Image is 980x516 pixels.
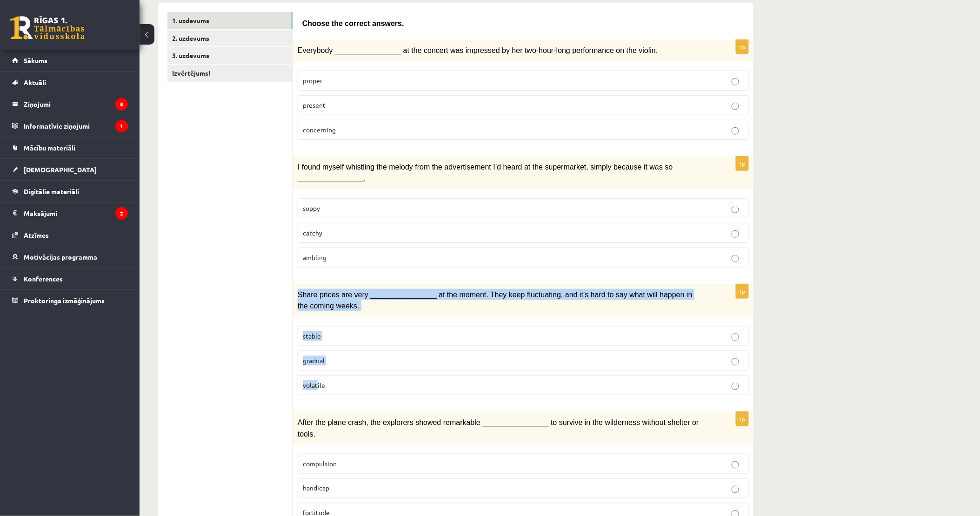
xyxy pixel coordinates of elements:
[115,120,128,132] i: 1
[12,246,128,268] a: Motivācijas programma
[24,187,79,196] span: Digitālie materiāli
[24,231,49,239] span: Atzīmes
[302,20,404,27] span: Choose the correct answers.
[12,202,128,224] a: Maksājumi2
[24,115,128,137] legend: Informatīvie ziņojumi
[303,76,322,85] span: proper
[10,16,85,39] a: Rīgas 1. Tālmācības vidusskola
[732,255,739,262] input: ambling
[736,156,749,171] p: 1p
[24,202,128,224] legend: Maksājumi
[167,12,293,29] a: 1. uzdevums
[298,46,658,54] span: Everybody ________________ at the concert was impressed by her two-hour-long performance on the v...
[736,39,749,54] p: 1p
[12,115,128,137] a: Informatīvie ziņojumi1
[24,144,75,152] span: Mācību materiāli
[732,206,739,213] input: soppy
[732,383,739,390] input: volatile
[303,381,325,389] span: volatile
[303,332,321,340] span: stable
[732,103,739,110] input: present
[303,356,325,365] span: gradual
[303,125,336,134] span: concerning
[732,127,739,135] input: concerning
[12,290,128,311] a: Proktoringa izmēģinājums
[298,291,693,310] span: Share prices are very ________________ at the moment. They keep fluctuating, and it’s hard to say...
[167,47,293,64] a: 3. uzdevums
[303,253,327,261] span: ambling
[736,284,749,299] p: 1p
[12,159,128,180] a: [DEMOGRAPHIC_DATA]
[24,78,46,86] span: Aktuāli
[736,411,749,426] p: 1p
[303,229,322,237] span: catchy
[167,30,293,47] a: 2. uzdevums
[24,93,128,115] legend: Ziņojumi
[298,418,699,438] span: After the plane crash, the explorers showed remarkable ________________ to survive in the wildern...
[12,72,128,93] a: Aktuāli
[12,50,128,71] a: Sākums
[24,56,47,65] span: Sākums
[298,163,673,182] span: I found myself whistling the melody from the advertisement I’d heard at the supermarket, simply b...
[12,224,128,246] a: Atzīmes
[24,296,105,305] span: Proktoringa izmēģinājums
[303,204,320,212] span: soppy
[12,181,128,202] a: Digitālie materiāli
[12,137,128,158] a: Mācību materiāli
[732,486,739,493] input: handicap
[732,358,739,366] input: gradual
[732,461,739,469] input: compulsion
[12,93,128,115] a: Ziņojumi5
[732,78,739,85] input: proper
[115,207,128,220] i: 2
[303,459,337,468] span: compulsion
[167,65,293,82] a: Izvērtējums!
[303,484,329,492] span: handicap
[732,333,739,341] input: stable
[12,268,128,289] a: Konferences
[115,98,128,111] i: 5
[24,165,97,174] span: [DEMOGRAPHIC_DATA]
[732,230,739,238] input: catchy
[303,101,326,109] span: present
[24,274,63,283] span: Konferences
[24,253,97,261] span: Motivācijas programma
